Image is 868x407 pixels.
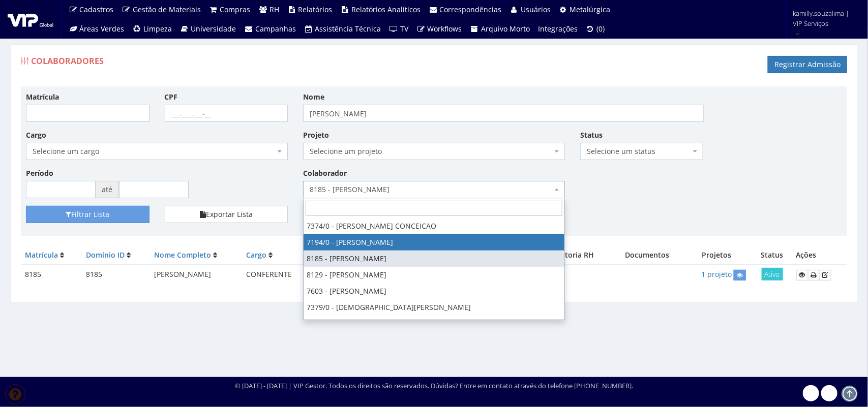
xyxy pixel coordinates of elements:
td: 8185 [82,265,150,285]
label: Colaborador [303,168,347,178]
img: logo [8,12,53,27]
div: © [DATE] - [DATE] | VIP Gestor. Todos os direitos são reservados. Dúvidas? Entre em contato atrav... [235,381,633,391]
span: Selecione um status [580,143,704,160]
span: Relatórios Analíticos [351,5,421,14]
label: Projeto [303,130,329,140]
a: Campanhas [241,19,301,39]
label: Nome [303,92,324,102]
span: Selecione um projeto [303,143,565,160]
span: até [96,181,119,198]
li: 7194/0 - [PERSON_NAME] [304,234,564,251]
span: Ativo [762,268,783,280]
a: Arquivo Morto [466,19,534,39]
span: TV [400,24,408,34]
span: kamilly.souzalima | VIP Serviços [793,8,855,28]
span: RH [270,5,279,14]
span: Campanhas [255,24,296,34]
a: Domínio ID [86,250,125,260]
span: Workflows [428,24,462,34]
span: (0) [597,24,605,34]
label: Cargo [26,130,46,140]
a: Registrar Admissão [768,56,847,73]
span: Gestão de Materiais [133,5,201,14]
a: Matrícula [25,250,58,260]
td: CONFERENTE [242,265,312,285]
span: Selecione um cargo [33,146,275,156]
td: [PERSON_NAME] [150,265,242,285]
span: Universidade [191,24,236,34]
li: 7374/0 - [PERSON_NAME] CONCEICAO [304,218,564,234]
input: ___.___.___-__ [165,105,288,122]
span: Selecione um cargo [26,143,288,160]
a: Integrações [534,19,582,39]
span: Usuários [521,5,551,14]
li: 7379/0 - [DEMOGRAPHIC_DATA][PERSON_NAME] [304,299,564,316]
span: 8185 - CLAUDIO APARECIDO SANTIAGO [303,181,565,198]
span: Correspondências [440,5,502,14]
button: Filtrar Lista [26,206,149,223]
span: Limpeza [143,24,172,34]
li: 8185 - [PERSON_NAME] [304,251,564,267]
a: Limpeza [129,19,176,39]
th: Projetos [681,246,753,265]
a: Nome Completo [154,250,211,260]
a: Workflows [412,19,466,39]
th: Documentos [613,246,681,265]
a: 1 projeto [701,269,732,279]
span: Selecione um status [587,146,691,156]
span: Metalúrgica [570,5,611,14]
a: Cargo [246,250,266,260]
a: Assistência Técnica [300,19,385,39]
td: 8185 [21,265,82,285]
label: Matrícula [26,92,59,102]
li: 7603 - [PERSON_NAME] [304,283,564,299]
span: Integrações [538,24,578,34]
a: TV [385,19,413,39]
button: Exportar Lista [165,206,288,223]
span: Cadastros [80,5,114,14]
a: (0) [582,19,609,39]
span: Colaboradores [31,55,104,67]
a: Áreas Verdes [65,19,129,39]
span: Compras [220,5,251,14]
a: Universidade [176,19,241,39]
li: 6754/0 - [PERSON_NAME] [304,316,564,332]
label: Período [26,168,53,178]
span: Assistência Técnica [315,24,381,34]
li: 8129 - [PERSON_NAME] [304,267,564,283]
th: Status [753,246,792,265]
label: Status [580,130,603,140]
th: Ações [792,246,848,265]
span: Áreas Verdes [80,24,125,34]
span: 8185 - CLAUDIO APARECIDO SANTIAGO [310,184,552,195]
span: Arquivo Morto [481,24,530,34]
label: CPF [165,92,178,102]
span: Relatórios [298,5,333,14]
span: Selecione um projeto [310,146,552,156]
